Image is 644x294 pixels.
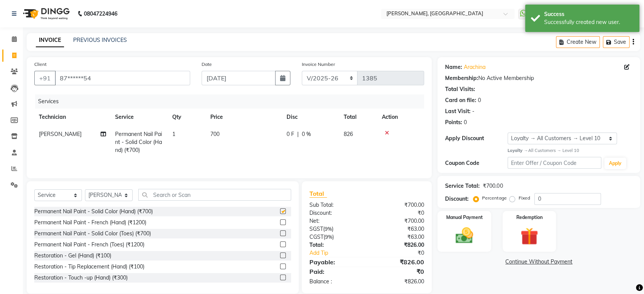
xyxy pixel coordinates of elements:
[115,131,162,153] span: Permanent Nail Paint - Solid Color (Hand) (₹700)
[445,107,471,115] div: Last Visit:
[202,61,212,68] label: Date
[446,214,483,221] label: Manual Payment
[377,249,430,257] div: ₹0
[445,74,633,82] div: No Active Membership
[367,217,430,225] div: ₹700.00
[445,159,508,167] div: Coupon Code
[556,36,600,48] button: Create New
[445,182,480,190] div: Service Total:
[445,96,476,104] div: Card on file:
[297,130,299,138] span: |
[339,109,377,126] th: Total
[34,61,46,68] label: Client
[439,258,639,266] a: Continue Without Payment
[325,234,332,240] span: 9%
[464,63,485,71] a: Arachina
[302,61,335,68] label: Invoice Number
[138,189,291,201] input: Search or Scan
[544,10,634,18] div: Success
[518,195,530,201] label: Fixed
[367,209,430,217] div: ₹0
[34,241,144,249] div: Permanent Nail Paint - French (Toes) (₹1200)
[325,226,332,232] span: 9%
[309,190,327,198] span: Total
[34,230,151,238] div: Permanent Nail Paint - Solid Color (Toes) (₹700)
[304,201,367,209] div: Sub Total:
[34,219,146,227] div: Permanent Nail Paint - French (Hand) (₹1200)
[367,225,430,233] div: ₹63.00
[302,130,311,138] span: 0 %
[445,195,469,203] div: Discount:
[73,37,127,43] a: PREVIOUS INVOICES
[445,134,508,142] div: Apply Discount
[282,109,339,126] th: Disc
[111,109,168,126] th: Service
[445,74,478,82] div: Membership:
[36,34,64,47] a: INVOICE
[309,225,323,232] span: SGST
[304,233,367,241] div: ( )
[508,148,528,153] strong: Loyalty →
[450,225,479,246] img: _cash.svg
[482,195,506,201] label: Percentage
[464,118,467,126] div: 0
[304,217,367,225] div: Net:
[344,131,353,137] span: 826
[367,241,430,249] div: ₹826.00
[210,131,219,137] span: 700
[367,201,430,209] div: ₹700.00
[515,225,543,248] img: _gift.svg
[367,257,430,267] div: ₹826.00
[34,274,128,282] div: Restoration - Touch -up (Hand) (₹300)
[304,241,367,249] div: Total:
[304,257,367,267] div: Payable:
[478,96,481,104] div: 0
[516,214,542,221] label: Redemption
[304,225,367,233] div: ( )
[55,71,190,85] input: Search by Name/Mobile/Email/Code
[34,252,111,260] div: Restoration - Gel (Hand) (₹100)
[445,118,462,126] div: Points:
[304,249,377,257] a: Add Tip
[34,208,153,216] div: Permanent Nail Paint - Solid Color (Hand) (₹700)
[472,107,474,115] div: -
[483,182,503,190] div: ₹700.00
[287,130,294,138] span: 0 F
[19,3,72,24] img: logo
[168,109,206,126] th: Qty
[367,278,430,286] div: ₹826.00
[445,63,462,71] div: Name:
[367,267,430,276] div: ₹0
[377,109,424,126] th: Action
[445,85,475,93] div: Total Visits:
[206,109,282,126] th: Price
[367,233,430,241] div: ₹63.00
[544,18,634,26] div: Successfully created new user.
[172,131,175,137] span: 1
[304,267,367,276] div: Paid:
[35,94,430,109] div: Services
[304,278,367,286] div: Balance :
[84,3,117,24] b: 08047224946
[34,109,111,126] th: Technician
[508,157,601,169] input: Enter Offer / Coupon Code
[603,36,630,48] button: Save
[604,158,626,169] button: Apply
[309,233,324,240] span: CGST
[34,263,144,271] div: Restoration - Tip Replacement (Hand) (₹100)
[34,71,56,85] button: +91
[508,147,633,154] div: All Customers → Level 10
[304,209,367,217] div: Discount:
[39,131,82,137] span: [PERSON_NAME]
